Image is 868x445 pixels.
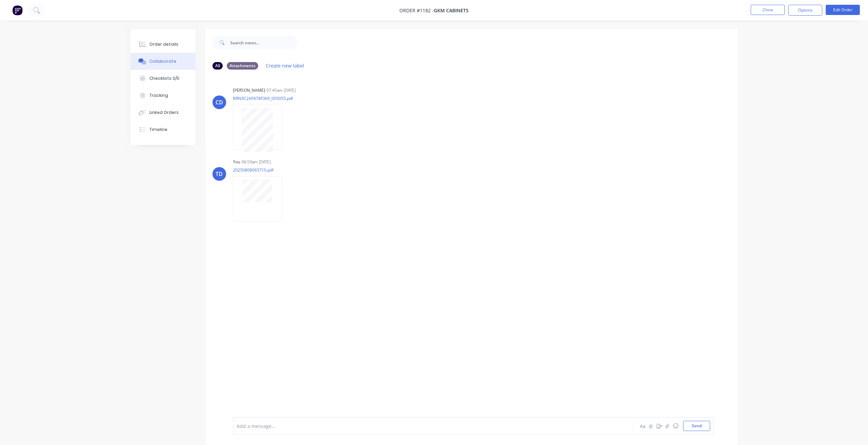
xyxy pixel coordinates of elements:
button: Timeline [131,121,195,138]
div: Tracking [149,92,168,99]
button: Tracking [131,87,195,104]
button: Checklists 0/0 [131,70,195,87]
div: [PERSON_NAME] [233,87,265,93]
div: CD [216,98,223,106]
button: Create new label [262,61,308,70]
div: Checklists 0/0 [149,75,179,81]
button: Aa [639,422,647,430]
button: Order details [131,36,195,53]
div: Timeline [149,127,167,133]
div: 07:45am [DATE] [266,87,296,93]
span: GKM Cabinets [434,7,469,14]
div: All [212,62,223,70]
button: Linked Orders [131,104,195,121]
p: 20250808065710.pdf [233,167,289,173]
div: Linked Orders [149,109,179,116]
button: @ [647,422,655,430]
input: Search notes... [230,36,298,49]
div: Order details [149,41,178,47]
div: Attachments [227,62,258,70]
button: Send [683,421,710,431]
button: Edit Order [826,5,860,15]
button: Close [751,5,785,15]
img: Factory [12,5,23,15]
div: Collaborate [149,58,176,64]
div: TD [216,170,223,178]
div: You [233,159,240,165]
button: ☺ [672,422,680,430]
div: 06:59am [DATE] [241,159,271,165]
button: Collaborate [131,53,195,70]
p: BRN3C2AF478F369_005055.pdf [233,95,293,101]
span: Order #1182 - [399,7,434,14]
button: Options [788,5,822,16]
